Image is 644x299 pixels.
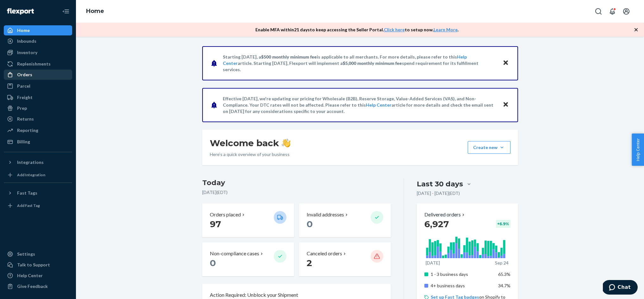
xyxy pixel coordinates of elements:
span: 65.3% [498,271,510,277]
div: Replenishments [17,61,51,67]
a: Inventory [4,47,72,58]
a: Help Center [4,271,72,281]
a: Replenishments [4,59,72,69]
div: Parcel [17,83,30,89]
p: Effective [DATE], we're updating our pricing for Wholesale (B2B), Reserve Storage, Value-Added Se... [223,96,497,115]
p: 1 - 3 business days [431,271,493,277]
a: Click here [384,27,405,32]
a: Add Fast Tag [4,201,72,211]
button: Orders placed 97 [202,203,294,237]
div: Inbounds [17,38,36,44]
p: 4+ business days [431,283,493,289]
button: Fast Tags [4,188,72,198]
button: Invalid addresses 0 [299,203,391,237]
p: [DATE] [426,260,440,266]
ol: breadcrumbs [81,2,109,21]
a: Orders [4,70,72,80]
p: Orders placed [210,211,241,218]
div: Last 30 days [417,179,463,189]
div: Fast Tags [17,190,37,196]
p: Here’s a quick overview of your business [210,151,291,158]
span: 34.7% [498,283,510,288]
p: Canceled orders [307,250,342,257]
a: Settings [4,249,72,259]
div: Give Feedback [17,283,48,290]
h1: Welcome back [210,137,291,149]
div: Prep [17,105,27,111]
div: Returns [17,116,34,122]
button: Open account menu [620,5,633,18]
span: 6,927 [424,219,449,229]
button: Create new [468,141,510,154]
div: Add Fast Tag [17,203,40,208]
div: Inventory [17,49,37,56]
button: Open notifications [606,5,619,18]
span: 0 [307,219,313,229]
div: Reporting [17,127,38,134]
button: Help Center [632,134,644,166]
a: Returns [4,114,72,124]
a: Billing [4,137,72,147]
div: Settings [17,251,35,257]
button: Delivered orders [424,211,466,218]
div: Integrations [17,159,44,165]
span: 0 [210,258,216,268]
p: Action Required: Unblock your Shipment [210,291,298,299]
button: Close Navigation [59,5,72,18]
p: [DATE] ( EDT ) [202,189,391,196]
a: Add Integration [4,170,72,180]
div: Add Integration [17,172,45,178]
span: 97 [210,219,221,229]
div: Orders [17,72,32,78]
p: Non-compliance cases [210,250,259,257]
a: Learn More [434,27,458,32]
button: Non-compliance cases 0 [202,242,294,276]
button: Close [502,59,510,68]
a: Parcel [4,81,72,91]
p: Starting [DATE], a is applicable to all merchants. For more details, please refer to this article... [223,54,497,73]
div: + 6.9 % [496,220,510,228]
div: Billing [17,139,30,145]
img: hand-wave emoji [282,139,291,147]
button: Give Feedback [4,281,72,291]
p: Enable MFA within 21 days to keep accessing the Seller Portal. to setup now. . [255,27,459,33]
a: Inbounds [4,36,72,46]
span: 2 [307,258,312,268]
div: Freight [17,94,33,101]
a: Reporting [4,125,72,135]
button: Canceled orders 2 [299,242,391,276]
a: Freight [4,92,72,103]
a: Help Center [366,102,391,108]
a: Home [4,25,72,35]
button: Open Search Box [592,5,605,18]
button: Integrations [4,157,72,167]
a: Prep [4,103,72,113]
div: Talk to Support [17,262,50,268]
h3: Today [202,178,391,188]
div: Home [17,27,30,34]
button: Talk to Support [4,260,72,270]
p: Invalid addresses [307,211,344,218]
div: Help Center [17,272,43,279]
button: Close [502,100,510,109]
img: Flexport logo [7,8,34,15]
iframe: Opens a widget where you can chat to one of our agents [603,280,638,296]
p: Sep 24 [495,260,509,266]
p: [DATE] - [DATE] ( EDT ) [417,190,460,196]
a: Home [86,8,104,15]
span: $500 monthly minimum fee [261,54,317,59]
span: $5,000 monthly minimum fee [343,60,402,66]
